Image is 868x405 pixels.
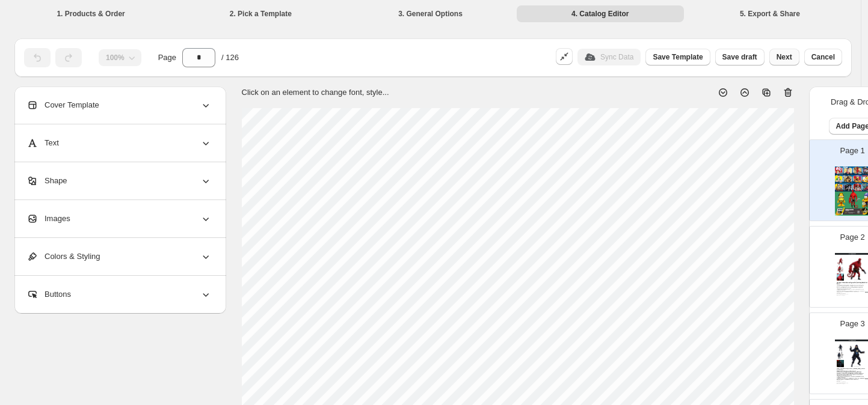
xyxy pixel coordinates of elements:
div: SKU: HB0001 [837,293,856,293]
img: secondaryImage [837,258,845,265]
div: $ 59.99 [852,379,868,380]
span: / 126 [221,52,239,64]
span: Colors & Styling [26,251,100,263]
div: Weight: 14 [837,381,856,382]
div: $ 59.99 [852,292,868,293]
span: Page [158,52,176,64]
p: Page 3 [840,318,865,330]
span: Images [26,213,70,225]
button: Cancel [804,49,842,65]
span: Save Template [653,52,703,62]
div: The World’s Greatest Paranormal Investigator has to chase down the stolen prison of the minor dem... [837,285,865,293]
img: secondaryImage [837,352,845,359]
img: secondaryImage [837,266,845,273]
img: secondaryImage [837,273,845,281]
span: Buttons [26,288,71,300]
span: Save draft [722,52,757,62]
span: Text [26,137,59,149]
span: Cancel [811,52,835,62]
div: Window-boxed Figure [837,295,856,296]
button: Save Template [645,49,710,65]
img: secondaryImage [837,360,845,367]
div: SKU: HB0002 [837,380,856,380]
button: Next [769,49,799,65]
div: Barcode №: 814800025183 [837,383,856,383]
div: In the [US_STATE] of 1937, the Lobster must stop both [DEMOGRAPHIC_DATA] Agents and a dangerous c... [837,371,865,380]
p: Page 1 [840,145,865,157]
span: Shape [26,175,67,187]
p: Page 2 [840,231,865,243]
button: Save draft [715,49,765,65]
span: Cover Template [26,99,99,111]
div: Brand: Boss Fight Studio [837,293,856,294]
div: Brand: Boss Fight Studio [837,382,856,382]
p: Click on an element to change font, style... [242,87,389,99]
span: Next [777,52,792,62]
img: secondaryImage [837,344,845,352]
div: Window-boxed Figure [837,383,856,384]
